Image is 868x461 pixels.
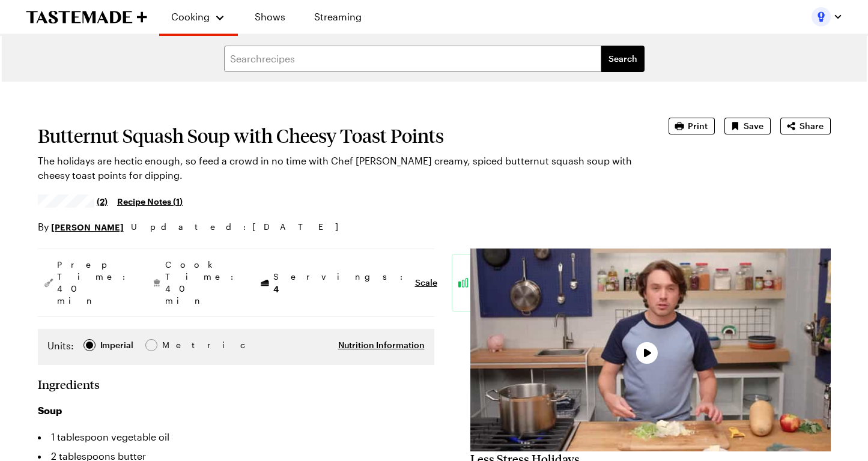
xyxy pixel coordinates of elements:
[131,220,350,234] span: Updated : [DATE]
[100,339,135,352] span: Imperial
[273,283,279,294] span: 4
[609,53,637,65] span: Search
[338,339,425,351] button: Nutrition Information
[800,120,824,132] span: Share
[812,7,831,26] img: Profile picture
[744,120,763,132] span: Save
[117,194,183,208] a: Recipe Notes (1)
[162,339,187,352] div: Metric
[38,154,635,182] p: The holidays are hectic enough, so feed a crowd in no time with Chef [PERSON_NAME] creamy, spiced...
[669,118,715,134] button: Print
[38,220,124,234] p: By
[171,5,226,29] button: Cooking
[636,342,658,364] button: Play Video
[38,377,100,391] h2: Ingredients
[273,271,409,295] span: Servings:
[724,118,771,134] button: Save recipe
[38,196,108,206] a: 4.5/5 stars from 2 reviews
[601,46,645,72] button: filters
[47,339,74,353] label: Units:
[780,118,831,134] button: Share
[38,427,434,447] li: 1 tablespoon vegetable oil
[97,195,108,207] span: (2)
[688,120,708,132] span: Print
[38,125,635,146] h1: Butternut Squash Soup with Cheesy Toast Points
[165,259,240,307] span: Cook Time: 40 min
[51,220,124,234] a: [PERSON_NAME]
[162,339,189,352] span: Metric
[415,277,437,289] button: Scale
[171,11,210,22] span: Cooking
[57,259,132,307] span: Prep Time: 40 min
[26,10,147,24] a: To Tastemade Home Page
[47,339,187,355] div: Imperial Metric
[38,403,434,418] h3: Soup
[812,7,843,26] button: Profile picture
[100,339,133,352] div: Imperial
[470,249,831,451] video-js: Video Player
